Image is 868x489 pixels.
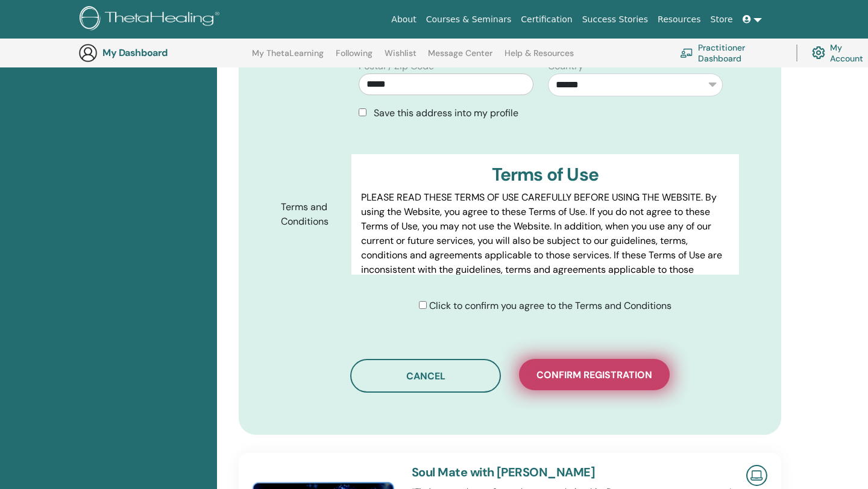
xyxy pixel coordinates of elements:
span: Cancel [406,370,445,382]
span: Save this address into my profile [374,107,518,119]
a: Following [336,48,373,67]
img: logo.png [80,6,224,33]
a: About [386,8,421,31]
a: Success Stories [577,8,653,31]
a: Store [706,8,738,31]
a: Resources [653,8,706,31]
a: Message Center [428,48,492,67]
a: Courses & Seminars [421,8,517,31]
img: cog.svg [812,43,825,62]
img: chalkboard-teacher.svg [680,48,693,58]
a: Certification [516,8,577,31]
a: My ThetaLearning [252,48,324,67]
a: Help & Resources [505,48,574,67]
a: Practitioner Dashboard [680,40,782,66]
span: Click to confirm you agree to the Terms and Conditions [429,299,671,312]
h3: My Dashboard [102,47,223,58]
h3: Terms of Use [361,164,729,185]
a: Wishlist [385,48,417,67]
span: Confirm registration [536,369,652,381]
img: generic-user-icon.jpg [78,43,98,63]
button: Cancel [350,359,501,393]
label: Terms and Conditions [272,196,351,233]
p: PLEASE READ THESE TERMS OF USE CAREFULLY BEFORE USING THE WEBSITE. By using the Website, you agre... [361,190,729,291]
a: Soul Mate with [PERSON_NAME] [412,464,595,480]
button: Confirm registration [519,359,670,390]
img: Live Online Seminar [746,465,767,486]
